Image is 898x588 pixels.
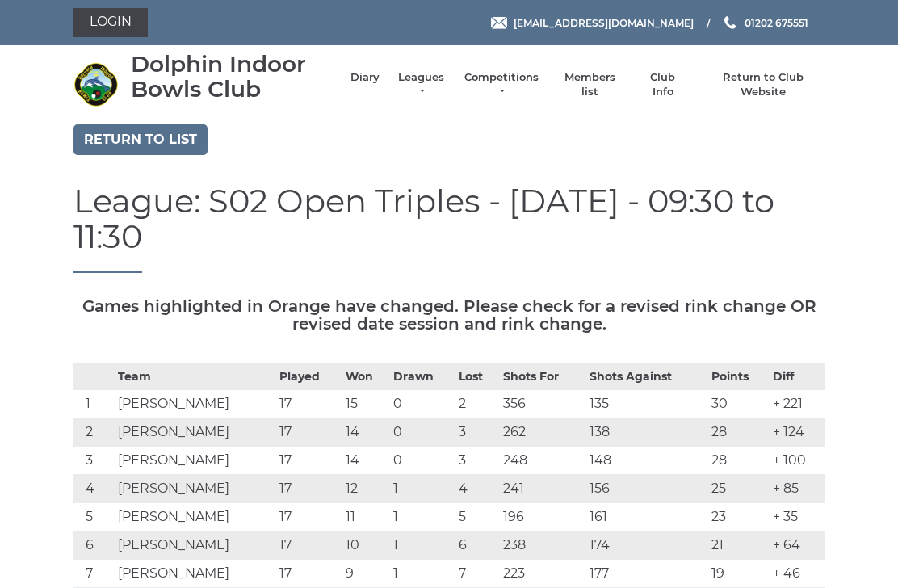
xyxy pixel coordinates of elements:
td: 161 [585,502,708,531]
td: 262 [499,418,585,446]
img: Phone us [724,16,736,29]
td: 177 [585,559,708,587]
td: [PERSON_NAME] [114,474,275,502]
td: 135 [585,389,708,418]
td: + 221 [769,389,825,418]
td: 10 [342,531,390,559]
td: 19 [707,559,769,587]
th: Drawn [389,363,455,389]
td: 9 [342,559,390,587]
a: Diary [350,70,380,85]
td: 7 [73,559,114,587]
td: 12 [342,474,390,502]
td: 138 [585,418,708,446]
td: [PERSON_NAME] [114,446,275,474]
td: 0 [389,418,455,446]
td: 28 [707,418,769,446]
td: 17 [275,474,341,502]
td: + 35 [769,502,825,531]
td: 30 [707,389,769,418]
td: 28 [707,446,769,474]
a: Competitions [463,70,540,99]
a: Phone us 01202 675551 [722,15,808,31]
td: + 64 [769,531,825,559]
td: 7 [455,559,498,587]
td: 1 [389,502,455,531]
td: 17 [275,389,341,418]
td: 223 [499,559,585,587]
th: Lost [455,363,498,389]
th: Points [707,363,769,389]
td: 2 [455,389,498,418]
a: Login [73,8,148,37]
td: 17 [275,502,341,531]
th: Shots Against [585,363,708,389]
span: [EMAIL_ADDRESS][DOMAIN_NAME] [514,16,694,28]
td: [PERSON_NAME] [114,531,275,559]
td: 5 [455,502,498,531]
a: Club Info [640,70,686,99]
td: 15 [342,389,390,418]
h5: Games highlighted in Orange have changed. Please check for a revised rink change OR revised date ... [73,297,825,333]
td: 1 [73,389,114,418]
td: 14 [342,418,390,446]
a: Leagues [396,70,447,99]
td: 3 [455,446,498,474]
td: [PERSON_NAME] [114,389,275,418]
td: 1 [389,474,455,502]
td: 3 [73,446,114,474]
td: 148 [585,446,708,474]
h1: League: S02 Open Triples - [DATE] - 09:30 to 11:30 [73,183,825,273]
a: Email [EMAIL_ADDRESS][DOMAIN_NAME] [491,15,694,31]
td: [PERSON_NAME] [114,418,275,446]
td: 5 [73,502,114,531]
td: 174 [585,531,708,559]
td: 4 [73,474,114,502]
td: 17 [275,531,341,559]
td: [PERSON_NAME] [114,559,275,587]
img: Email [491,17,507,29]
th: Team [114,363,275,389]
td: 21 [707,531,769,559]
td: 356 [499,389,585,418]
td: 156 [585,474,708,502]
td: + 100 [769,446,825,474]
td: 23 [707,502,769,531]
th: Won [342,363,390,389]
a: Return to Club Website [703,70,825,99]
td: 25 [707,474,769,502]
td: + 85 [769,474,825,502]
td: 1 [389,559,455,587]
th: Played [275,363,341,389]
td: 17 [275,559,341,587]
span: 01202 675551 [745,16,808,28]
td: 6 [455,531,498,559]
td: 4 [455,474,498,502]
td: 241 [499,474,585,502]
td: [PERSON_NAME] [114,502,275,531]
td: + 124 [769,418,825,446]
td: + 46 [769,559,825,587]
td: 248 [499,446,585,474]
td: 17 [275,446,341,474]
a: Return to list [73,124,208,155]
td: 238 [499,531,585,559]
td: 196 [499,502,585,531]
div: Dolphin Indoor Bowls Club [131,52,334,102]
td: 0 [389,446,455,474]
td: 0 [389,389,455,418]
a: Members list [556,70,623,99]
td: 3 [455,418,498,446]
th: Diff [769,363,825,389]
td: 1 [389,531,455,559]
td: 17 [275,418,341,446]
th: Shots For [499,363,585,389]
td: 11 [342,502,390,531]
td: 2 [73,418,114,446]
img: Dolphin Indoor Bowls Club [73,62,118,107]
td: 6 [73,531,114,559]
td: 14 [342,446,390,474]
